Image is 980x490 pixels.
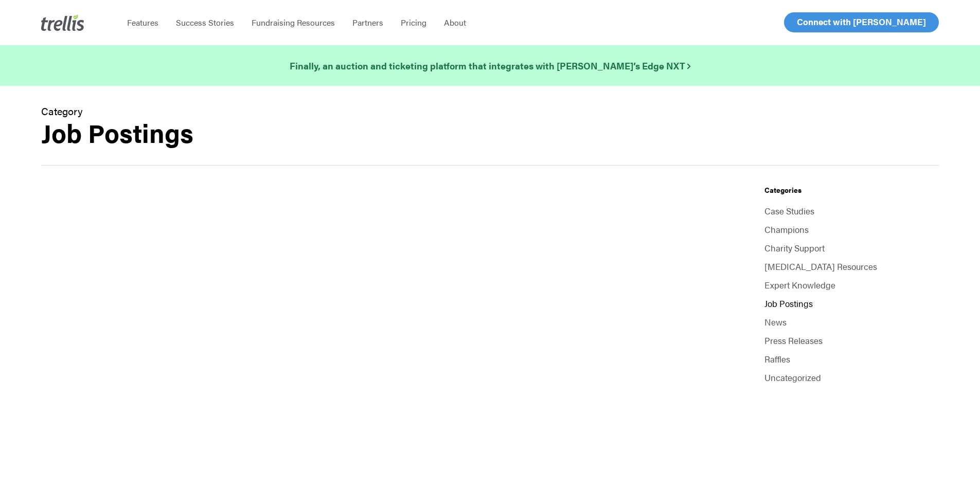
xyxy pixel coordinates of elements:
a: Expert Knowledge [764,278,939,292]
a: Success Stories [167,17,243,28]
span: Fundraising Resources [252,16,335,28]
span: Pricing [401,16,426,28]
a: About [435,17,475,28]
a: Raffles [764,352,939,366]
a: Partners [344,17,392,28]
a: Pricing [392,17,435,28]
a: Case Studies [764,204,939,218]
a: Features [118,17,167,28]
a: News [764,315,939,329]
a: Champions [764,222,939,237]
span: Success Stories [176,16,234,28]
a: Fundraising Resources [243,17,344,28]
span: Connect with [PERSON_NAME] [797,15,926,28]
span: Category [41,103,83,118]
a: Connect with [PERSON_NAME] [784,12,939,32]
a: Press Releases [764,333,939,348]
h1: Job Postings [41,118,939,147]
h4: Categories [764,186,939,194]
span: Partners [352,16,383,28]
a: Uncategorized [764,370,939,385]
a: Job Postings [764,296,939,311]
span: Features [127,16,158,28]
img: Trellis [41,14,84,31]
span: About [444,16,466,28]
a: Charity Support [764,241,939,255]
a: [MEDICAL_DATA] Resources [764,259,939,274]
strong: Finally, an auction and ticketing platform that integrates with [PERSON_NAME]’s Edge NXT [290,59,690,72]
a: Finally, an auction and ticketing platform that integrates with [PERSON_NAME]’s Edge NXT [290,59,690,73]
